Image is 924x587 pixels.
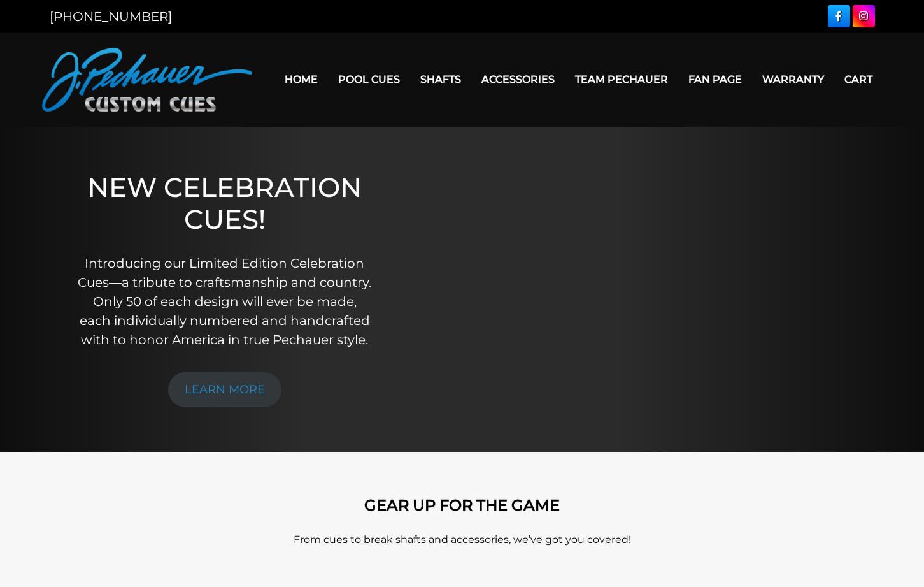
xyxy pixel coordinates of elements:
[752,63,834,96] a: Warranty
[168,372,281,407] a: LEARN MORE
[76,171,374,236] h1: NEW CELEBRATION CUES!
[274,63,328,96] a: Home
[471,63,565,96] a: Accessories
[50,9,172,24] a: [PHONE_NUMBER]
[364,496,560,514] strong: GEAR UP FOR THE GAME
[678,63,752,96] a: Fan Page
[328,63,410,96] a: Pool Cues
[42,48,252,112] img: Pechauer Custom Cues
[76,254,374,349] p: Introducing our Limited Edition Celebration Cues—a tribute to craftsmanship and country. Only 50 ...
[410,63,471,96] a: Shafts
[99,532,825,547] p: From cues to break shafts and accessories, we’ve got you covered!
[565,63,678,96] a: Team Pechauer
[834,63,883,96] a: Cart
